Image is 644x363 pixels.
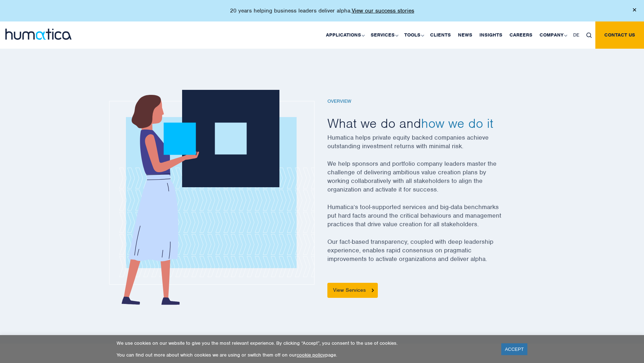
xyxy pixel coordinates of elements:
[367,21,401,49] a: Services
[426,21,454,49] a: Clients
[327,237,521,272] p: Our fact-based transparency, coupled with deep leadership experience, enables rapid consensus on ...
[327,115,521,131] h2: What we do and
[372,289,374,292] img: Meet the Team
[573,32,579,38] span: DE
[476,21,506,49] a: Insights
[586,33,592,38] img: search_icon
[327,283,378,298] a: View Services
[352,7,414,14] a: View our success stories
[421,115,493,131] span: how we do it
[536,21,570,49] a: Company
[501,343,527,355] a: ACCEPT
[327,98,521,105] h6: Overview
[327,133,521,159] p: Humatica helps private equity backed companies achieve outstanding investment returns with minima...
[322,21,367,49] a: Applications
[230,7,414,14] p: 20 years helping business leaders deliver alpha.
[297,352,325,358] a: cookie policy
[595,21,644,49] a: Contact us
[506,21,536,49] a: Careers
[117,340,492,346] p: We use cookies on our website to give you the most relevant experience. By clicking “Accept”, you...
[570,21,583,49] a: DE
[454,21,476,49] a: News
[5,29,72,40] img: logo
[327,203,521,237] p: Humatica’s tool-supported services and big-data benchmarks put hard facts around the critical beh...
[327,159,521,203] p: We help sponsors and portfolio company leaders master the challenge of delivering ambitious value...
[117,352,492,358] p: You can find out more about which cookies we are using or switch them off on our page.
[401,21,426,49] a: Tools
